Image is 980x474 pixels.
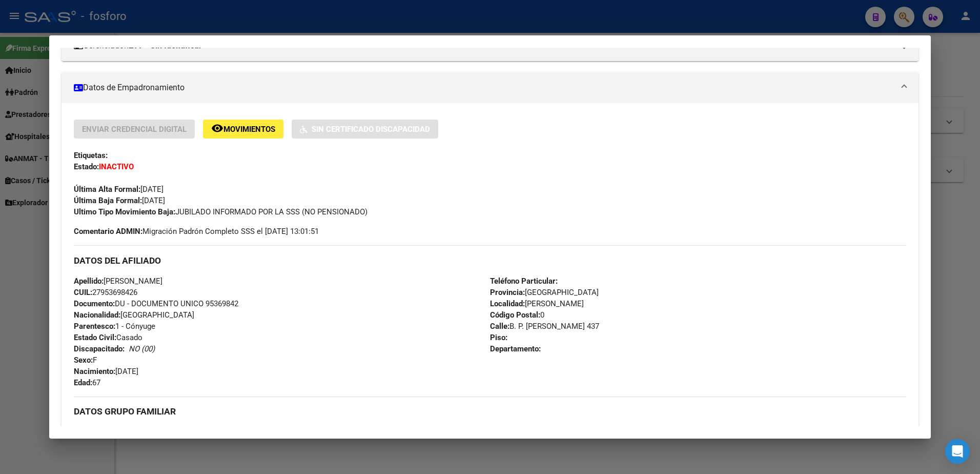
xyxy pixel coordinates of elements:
[74,344,125,353] strong: Discapacitado:
[74,207,175,216] strong: Ultimo Tipo Movimiento Baja:
[223,125,275,134] span: Movimientos
[490,322,509,331] strong: Calle:
[74,276,162,286] span: [PERSON_NAME]
[74,299,238,308] span: DU - DOCUMENTO UNICO 95369842
[74,162,99,171] strong: Estado:
[74,276,104,286] strong: Apellido:
[74,333,142,342] span: Casado
[74,310,194,320] span: [GEOGRAPHIC_DATA]
[99,162,134,171] strong: INACTIVO
[490,333,507,342] strong: Piso:
[74,185,140,194] strong: Última Alta Formal:
[490,310,540,320] strong: Código Postal:
[74,227,142,236] strong: Comentario ADMIN:
[74,207,367,216] span: JUBILADO INFORMADO POR LA SSS (NO PENSIONADO)
[74,322,155,331] span: 1 - Cónyuge
[74,355,97,365] span: F
[292,120,438,139] button: Sin Certificado Discapacidad
[312,125,430,134] span: Sin Certificado Discapacidad
[74,367,115,376] strong: Nacimiento:
[74,288,92,297] strong: CUIL:
[203,120,283,139] button: Movimientos
[74,333,116,342] strong: Estado Civil:
[74,151,108,160] strong: Etiquetas:
[74,406,907,417] h3: DATOS GRUPO FAMILIAR
[74,226,319,237] span: Migración Padrón Completo SSS el [DATE] 13:01:51
[74,310,120,320] strong: Nacionalidad:
[74,288,137,297] span: 27953698426
[74,196,142,205] strong: Última Baja Formal:
[490,299,525,308] strong: Localidad:
[490,288,525,297] strong: Provincia:
[74,185,164,194] span: [DATE]
[62,72,919,103] mat-expansion-panel-header: Datos de Empadronamiento
[74,120,195,139] button: Enviar Credencial Digital
[74,255,907,266] h3: DATOS DEL AFILIADO
[82,125,187,134] span: Enviar Credencial Digital
[74,378,92,387] strong: Edad:
[490,322,599,331] span: B. P. [PERSON_NAME] 437
[490,344,541,353] strong: Departamento:
[490,288,599,297] span: [GEOGRAPHIC_DATA]
[129,344,155,353] i: NO (00)
[211,122,223,134] mat-icon: remove_red_eye
[74,322,115,331] strong: Parentesco:
[74,378,100,387] span: 67
[74,367,138,376] span: [DATE]
[74,82,894,94] mat-panel-title: Datos de Empadronamiento
[490,310,544,320] span: 0
[945,439,970,464] div: Open Intercom Messenger
[74,299,115,308] strong: Documento:
[490,276,558,286] strong: Teléfono Particular:
[490,299,584,308] span: [PERSON_NAME]
[74,355,93,365] strong: Sexo:
[74,196,165,205] span: [DATE]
